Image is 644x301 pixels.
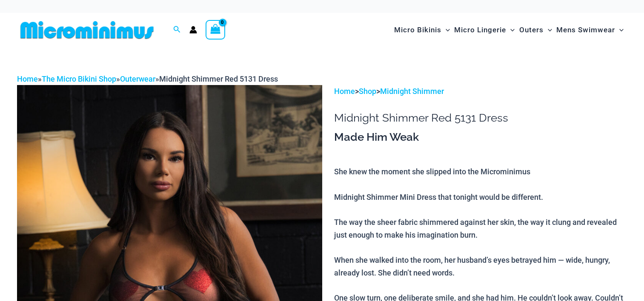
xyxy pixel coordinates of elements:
[206,20,225,40] a: View Shopping Cart, empty
[615,19,624,41] span: Menu Toggle
[556,19,615,41] span: Mens Swimwear
[334,111,627,125] h1: Midnight Shimmer Red 5131 Dress
[380,87,444,96] a: Midnight Shimmer
[519,19,544,41] span: Outers
[334,85,627,98] p: > >
[359,87,376,96] a: Shop
[452,17,517,43] a: Micro LingerieMenu ToggleMenu Toggle
[454,19,506,41] span: Micro Lingerie
[391,16,627,44] nav: Site Navigation
[334,87,355,96] a: Home
[392,17,452,43] a: Micro BikinisMenu ToggleMenu Toggle
[334,130,627,145] h3: Made Him Weak
[441,19,450,41] span: Menu Toggle
[517,17,554,43] a: OutersMenu ToggleMenu Toggle
[120,74,155,83] a: Outerwear
[173,25,181,35] a: Search icon link
[159,74,278,83] span: Midnight Shimmer Red 5131 Dress
[17,74,38,83] a: Home
[17,20,157,40] img: MM SHOP LOGO FLAT
[544,19,552,41] span: Menu Toggle
[42,74,116,83] a: The Micro Bikini Shop
[394,19,441,41] span: Micro Bikinis
[189,26,197,34] a: Account icon link
[17,74,278,83] span: » » »
[554,17,626,43] a: Mens SwimwearMenu ToggleMenu Toggle
[506,19,515,41] span: Menu Toggle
